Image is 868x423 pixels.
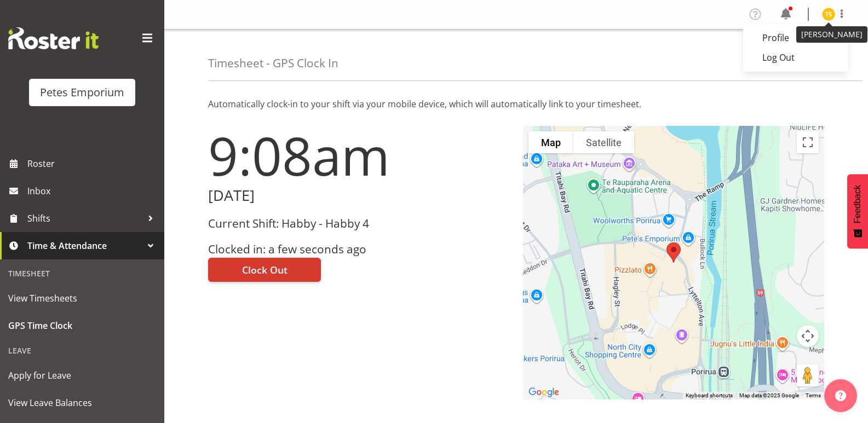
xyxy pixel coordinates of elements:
[573,131,634,153] button: Show satellite imagery
[208,243,510,256] h3: Clocked in: a few seconds ago
[27,183,159,199] span: Inbox
[8,27,99,49] img: Rosterit website logo
[208,57,338,69] h4: Timesheet - GPS Clock In
[27,210,142,227] span: Shifts
[8,317,156,334] span: GPS Time Clock
[27,155,159,172] span: Roster
[797,325,819,347] button: Map camera controls
[743,48,848,67] a: Log Out
[853,185,863,223] span: Feedback
[739,392,799,398] span: Map data ©2025 Google
[242,263,288,277] span: Clock Out
[526,385,562,399] img: Google
[3,312,162,339] a: GPS Time Clock
[835,390,846,401] img: help-xxl-2.png
[3,362,162,389] a: Apply for Leave
[743,28,848,48] a: Profile
[797,364,819,386] button: Drag Pegman onto the map to open Street View
[686,392,733,399] button: Keyboard shortcuts
[208,258,321,282] button: Clock Out
[8,395,156,411] span: View Leave Balances
[526,385,562,399] a: Open this area in Google Maps (opens a new window)
[822,8,835,21] img: tamara-straker11292.jpg
[208,217,510,230] h3: Current Shift: Habby - Habby 4
[208,187,510,204] h2: [DATE]
[8,367,156,384] span: Apply for Leave
[3,285,162,312] a: View Timesheets
[806,392,821,398] a: Terms (opens in new tab)
[8,290,156,306] span: View Timesheets
[208,126,510,185] h1: 9:08am
[27,237,142,254] span: Time & Attendance
[847,174,868,248] button: Feedback - Show survey
[797,131,819,153] button: Toggle fullscreen view
[528,131,573,153] button: Show street map
[3,339,162,362] div: Leave
[3,389,162,416] a: View Leave Balances
[208,97,824,111] p: Automatically clock-in to your shift via your mobile device, which will automatically link to you...
[40,84,124,101] div: Petes Emporium
[3,262,162,285] div: Timesheet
